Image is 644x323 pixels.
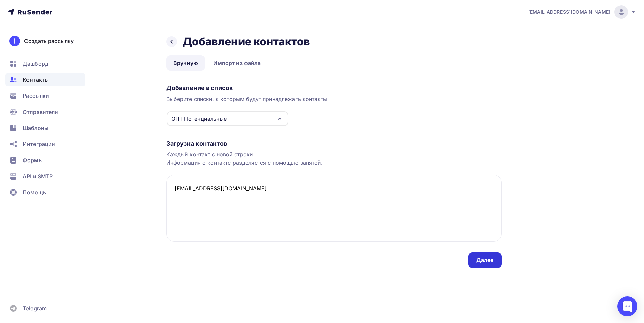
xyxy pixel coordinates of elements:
a: Шаблоны [5,121,85,135]
span: Помощь [23,188,46,196]
div: Каждый контакт с новой строки. Информация о контакте разделяется с помощью запятой. [166,150,502,167]
a: Рассылки [5,89,85,103]
button: ОПТ Потенциальные [166,111,289,126]
h2: Добавление контактов [182,35,310,48]
span: [EMAIL_ADDRESS][DOMAIN_NAME] [528,9,610,15]
a: Вручную [166,55,205,71]
div: Создать рассылку [24,37,74,45]
span: Интеграции [23,140,55,148]
a: Отправители [5,105,85,119]
a: Формы [5,153,85,167]
div: ОПТ Потенциальные [171,115,227,123]
div: Добавление в список [166,84,502,92]
span: Рассылки [23,92,49,100]
a: Дашборд [5,57,85,70]
a: Контакты [5,73,85,86]
div: Загрузка контактов [166,140,502,148]
span: API и SMTP [23,172,53,180]
span: Telegram [23,304,47,312]
span: Шаблоны [23,124,48,132]
span: Дашборд [23,60,48,68]
div: Выберите списки, к которым будут принадлежать контакты [166,95,502,103]
span: Формы [23,156,43,164]
div: Далее [476,256,494,264]
span: Контакты [23,76,49,84]
span: Отправители [23,108,58,116]
a: [EMAIL_ADDRESS][DOMAIN_NAME] [528,5,636,19]
a: Импорт из файла [206,55,268,71]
